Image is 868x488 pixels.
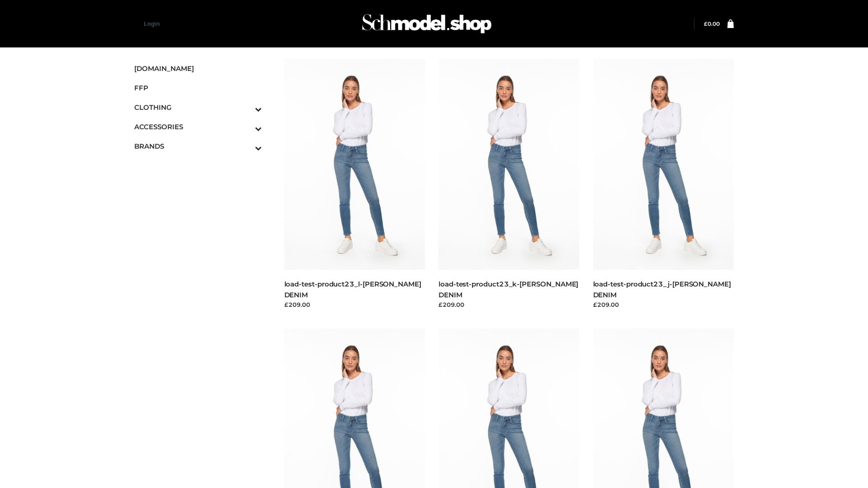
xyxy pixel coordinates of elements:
a: CLOTHINGToggle Submenu [134,98,262,117]
a: [DOMAIN_NAME] [134,59,262,78]
span: FFP [134,83,262,93]
a: ACCESSORIESToggle Submenu [134,117,262,136]
span: ACCESSORIES [134,122,262,132]
a: FFP [134,78,262,98]
bdi: 0.00 [704,20,720,27]
span: £ [704,20,708,27]
span: [DOMAIN_NAME] [134,63,262,74]
div: £209.00 [593,300,734,309]
a: BRANDSToggle Submenu [134,136,262,156]
a: load-test-product23_j-[PERSON_NAME] DENIM [593,280,731,299]
div: £209.00 [439,300,580,309]
span: BRANDS [134,141,262,151]
button: Toggle Submenu [230,117,262,136]
a: Login [144,20,160,27]
img: Schmodel Admin 964 [359,6,495,42]
span: CLOTHING [134,102,262,113]
a: load-test-product23_k-[PERSON_NAME] DENIM [439,280,578,299]
button: Toggle Submenu [230,136,262,156]
div: £209.00 [284,300,425,309]
a: £0.00 [704,20,720,27]
a: load-test-product23_l-[PERSON_NAME] DENIM [284,280,421,299]
button: Toggle Submenu [230,98,262,117]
